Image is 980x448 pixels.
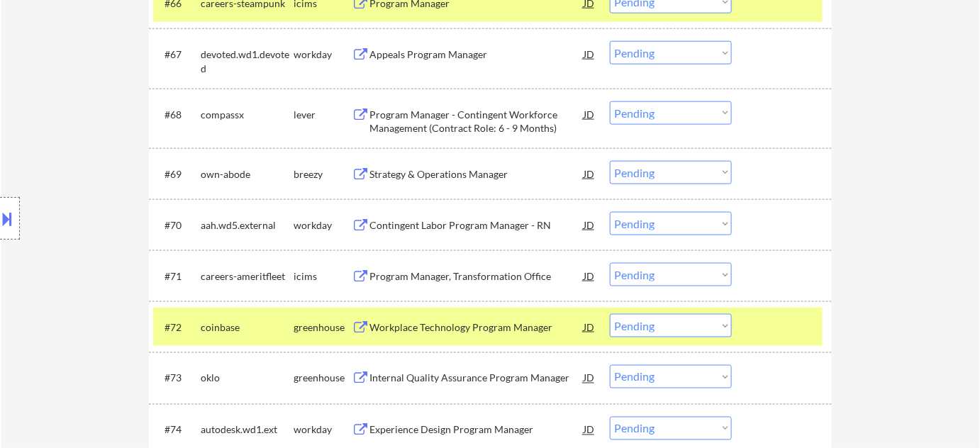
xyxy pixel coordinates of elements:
[294,47,352,62] div: workday
[582,365,596,391] div: JD
[294,108,352,122] div: lever
[369,423,584,437] div: Experience Design Program Manager
[369,269,584,284] div: Program Manager, Transformation Office
[582,314,596,340] div: JD
[582,101,596,127] div: JD
[294,320,352,335] div: greenhouse
[369,218,584,233] div: Contingent Labor Program Manager - RN
[165,47,189,62] div: #67
[582,161,596,186] div: JD
[582,212,596,237] div: JD
[369,108,584,135] div: Program Manager - Contingent Workforce Management (Contract Role: 6 - 9 Months)
[582,263,596,289] div: JD
[294,371,352,386] div: greenhouse
[369,320,584,335] div: Workplace Technology Program Manager
[165,371,189,386] div: #73
[369,371,584,386] div: Internal Quality Assurance Program Manager
[369,47,584,62] div: Appeals Program Manager
[165,423,189,437] div: #74
[201,47,294,75] div: devoted.wd1.devoted
[294,218,352,233] div: workday
[294,167,352,181] div: breezy
[201,371,294,386] div: oklo
[582,417,596,442] div: JD
[294,269,352,284] div: icims
[201,423,294,437] div: autodesk.wd1.ext
[294,423,352,437] div: workday
[369,167,584,181] div: Strategy & Operations Manager
[582,41,596,67] div: JD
